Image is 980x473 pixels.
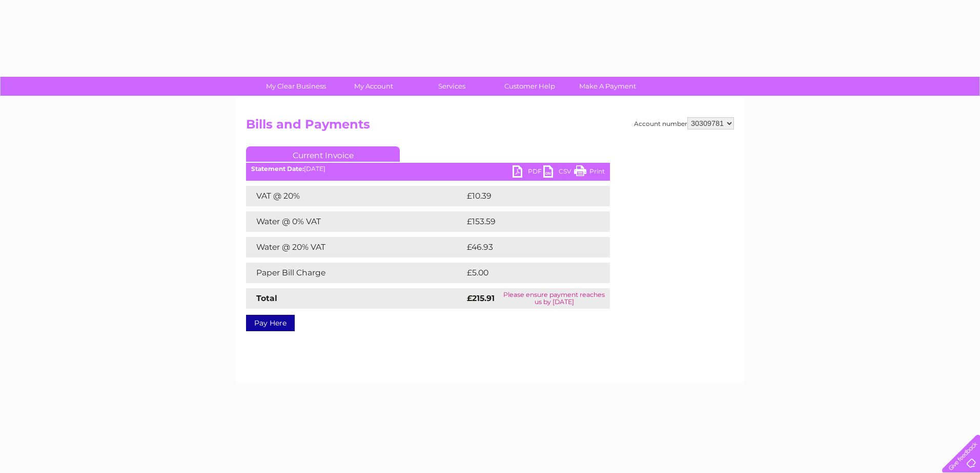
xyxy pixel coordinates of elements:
td: Paper Bill Charge [246,263,464,283]
td: VAT @ 20% [246,186,464,206]
strong: £215.91 [467,293,495,303]
td: Water @ 20% VAT [246,237,464,257]
div: [DATE] [246,165,610,173]
b: Statement Date: [251,165,304,173]
td: Please ensure payment reaches us by [DATE] [499,288,610,309]
h2: Bills and Payments [246,117,734,137]
a: Customer Help [487,77,572,96]
a: PDF [513,165,543,180]
a: Make A Payment [565,77,650,96]
a: My Clear Business [254,77,338,96]
a: Current Invoice [246,146,400,162]
a: CSV [543,165,574,180]
a: Services [410,77,494,96]
a: My Account [332,77,416,96]
td: £5.00 [464,263,586,283]
td: Water @ 0% VAT [246,211,464,232]
td: £46.93 [464,237,589,257]
a: Print [574,165,605,180]
a: Pay Here [246,315,295,331]
td: £153.59 [464,211,591,232]
td: £10.39 [464,186,588,206]
div: Account number [634,117,734,130]
strong: Total [256,293,277,303]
